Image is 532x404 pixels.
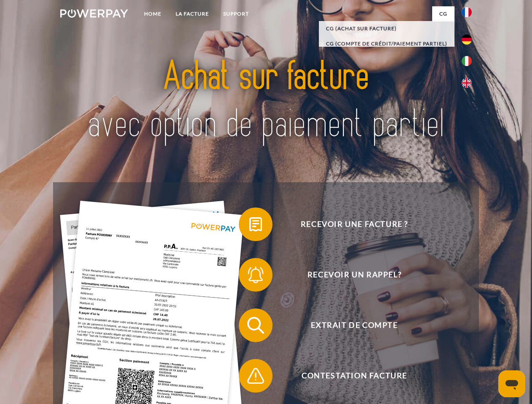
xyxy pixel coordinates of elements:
[245,264,266,285] img: qb_bell.svg
[498,370,525,397] iframe: Bouton de lancement de la fenêtre de messagerie
[245,365,266,386] img: qb_warning.svg
[462,7,472,17] img: fr
[60,9,128,18] img: logo-powerpay-white.svg
[251,359,457,393] span: Contestation Facture
[168,6,216,21] a: LA FACTURE
[239,207,458,241] button: Recevoir une facture ?
[462,56,472,66] img: it
[319,21,454,36] a: CG (achat sur facture)
[239,258,458,292] button: Recevoir un rappel?
[239,308,458,342] button: Extrait de compte
[245,315,266,336] img: qb_search.svg
[239,359,458,393] button: Contestation Facture
[137,6,168,21] a: Home
[251,308,457,342] span: Extrait de compte
[319,36,454,51] a: CG (Compte de crédit/paiement partiel)
[462,35,472,45] img: de
[80,40,452,161] img: title-powerpay_fr.svg
[251,207,457,241] span: Recevoir une facture ?
[216,6,256,21] a: Support
[251,258,457,292] span: Recevoir un rappel?
[462,78,472,88] img: en
[432,6,454,21] a: CG
[245,214,266,235] img: qb_bill.svg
